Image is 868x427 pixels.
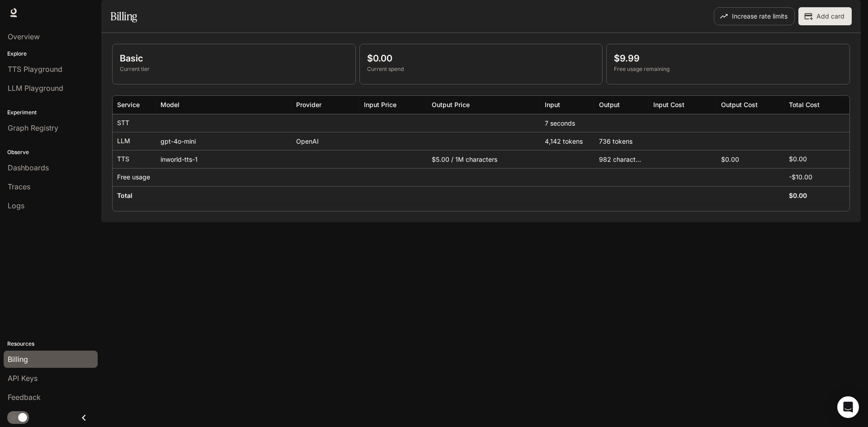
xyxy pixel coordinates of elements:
button: Increase rate limits [714,7,795,25]
div: Model [160,101,179,108]
p: Current tier [120,65,348,73]
div: Output [599,101,620,108]
p: -$10.00 [789,173,812,182]
div: Input Price [364,101,396,108]
p: Basic [120,52,348,65]
p: $9.99 [614,52,842,65]
div: 7 seconds [540,114,594,132]
div: Total Cost [789,101,820,108]
div: Output Price [432,101,470,108]
div: Open Intercom Messenger [837,396,859,418]
h6: Total [117,191,132,200]
p: $0.00 [367,52,595,65]
p: Current spend [367,65,595,73]
div: $0.00 [717,150,784,168]
div: Provider [296,101,321,108]
div: Output Cost [721,101,758,108]
h6: $0.00 [789,191,807,200]
div: Input Cost [653,101,684,108]
h1: Billing [110,7,137,25]
div: $5.00 / 1M characters [427,150,540,168]
p: Free usage remaining [614,65,842,73]
div: 736 tokens [594,132,649,150]
p: STT [117,118,129,127]
button: Add card [798,7,852,25]
p: Free usage [117,173,150,182]
p: $0.00 [789,155,807,164]
div: 4,142 tokens [540,132,594,150]
p: LLM [117,136,130,145]
div: OpenAI [292,132,359,150]
div: 982 characters [594,150,649,168]
div: Service [117,101,140,108]
p: TTS [117,155,129,164]
div: gpt-4o-mini [156,132,292,150]
div: Input [545,101,560,108]
div: inworld-tts-1 [156,150,292,168]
